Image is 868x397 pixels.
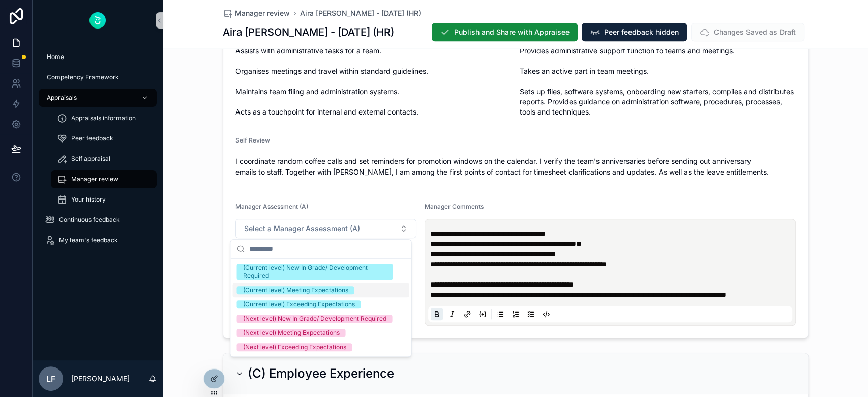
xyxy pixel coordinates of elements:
a: Home [39,48,157,66]
span: Competency Framework [47,73,119,81]
span: Manager Comments [425,203,484,210]
a: Self appraisal [51,150,157,168]
span: Appraisals information [71,114,136,122]
div: (Current level) Meeting Expectations [243,286,348,294]
a: Competency Framework [39,68,157,87]
div: (Current level) New In Grade/ Development Required [243,264,386,280]
a: Manager review [223,8,290,18]
div: (Next level) New In Grade/ Development Required [243,315,386,323]
span: Appraisals [47,94,77,102]
a: Manager review [51,170,157,188]
span: Select a Manager Assessment (A) [244,223,360,234]
span: Peer feedback hidden [604,27,679,37]
span: Manager review [71,175,118,183]
span: Home [47,53,64,61]
span: Continuous feedback [59,216,120,224]
p: [PERSON_NAME] [71,374,130,384]
span: Manager review [235,8,290,18]
button: Publish and Share with Appraisee [432,23,578,41]
a: Aira [PERSON_NAME] - [DATE] (HR) [300,8,421,18]
div: (Next level) Meeting Expectations [243,329,339,337]
a: Appraisals [39,89,157,107]
span: Publish and Share with Appraisee [454,27,570,37]
button: Select Button [235,219,417,238]
a: My team's feedback [39,231,157,249]
p: I coordinate random coffee calls and set reminders for promotion windows on the calendar. I verif... [235,156,796,177]
span: Self appraisal [71,155,110,163]
h2: (C) Employee Experience [248,365,394,382]
div: scrollable content [33,41,163,360]
span: LF [46,373,55,385]
span: Provides administrative support function to teams and meetings. Takes an active part in team meet... [519,46,795,117]
span: Manager Assessment (A) [235,203,308,210]
a: Appraisals information [51,109,157,127]
span: Your history [71,195,106,204]
a: Your history [51,190,157,209]
h1: Aira [PERSON_NAME] - [DATE] (HR) [223,25,394,39]
a: Continuous feedback [39,211,157,229]
div: (Current level) Exceeding Expectations [243,300,354,308]
div: Suggestions [230,259,411,356]
img: App logo [89,12,106,29]
span: Self Review [235,136,270,144]
span: Assists with administrative tasks for a team. Organises meetings and travel within standard guide... [235,46,512,117]
div: (Next level) Exceeding Expectations [243,343,346,351]
a: Peer feedback [51,129,157,148]
button: Peer feedback hidden [582,23,687,41]
span: My team's feedback [59,236,118,244]
span: Peer feedback [71,134,113,143]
